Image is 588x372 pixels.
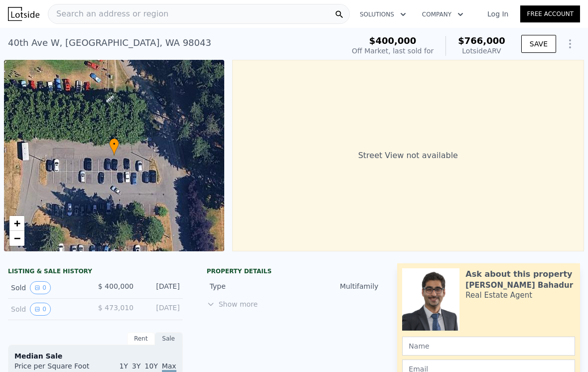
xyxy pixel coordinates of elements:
[232,60,584,251] div: Street View not available
[560,34,580,54] button: Show Options
[48,8,168,20] span: Search an address or region
[207,267,382,275] div: Property details
[475,9,520,19] a: Log In
[155,332,183,345] div: Sale
[369,35,417,46] span: $400,000
[127,332,155,345] div: Rent
[352,46,434,56] div: Off Market, last sold for
[145,362,157,370] span: 10Y
[8,36,211,50] div: 40th Ave W , [GEOGRAPHIC_DATA] , WA 98043
[9,231,24,246] a: Zoom out
[98,282,134,290] span: $ 400,000
[142,303,180,316] div: [DATE]
[294,281,378,291] div: Multifamily
[458,35,505,46] span: $766,000
[402,337,575,356] input: Name
[465,268,572,280] div: Ask about this property
[465,290,532,300] div: Real Estate Agent
[11,303,87,316] div: Sold
[8,7,39,21] img: Lotside
[8,267,183,277] div: LISTING & SALE HISTORY
[132,362,141,370] span: 3Y
[9,216,24,231] a: Zoom in
[14,351,176,361] div: Median Sale
[11,281,87,294] div: Sold
[520,5,580,22] a: Free Account
[207,299,382,309] span: Show more
[162,362,176,372] span: Max
[30,303,51,316] button: View historical data
[458,46,505,56] div: Lotside ARV
[30,281,51,294] button: View historical data
[352,5,414,23] button: Solutions
[210,281,294,291] div: Type
[98,304,134,312] span: $ 473,010
[521,35,556,53] button: SAVE
[14,217,20,229] span: +
[465,280,573,290] div: [PERSON_NAME] Bahadur
[414,5,471,23] button: Company
[109,138,119,156] div: •
[14,232,20,244] span: −
[142,281,180,294] div: [DATE]
[119,362,128,370] span: 1Y
[109,140,119,149] span: •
